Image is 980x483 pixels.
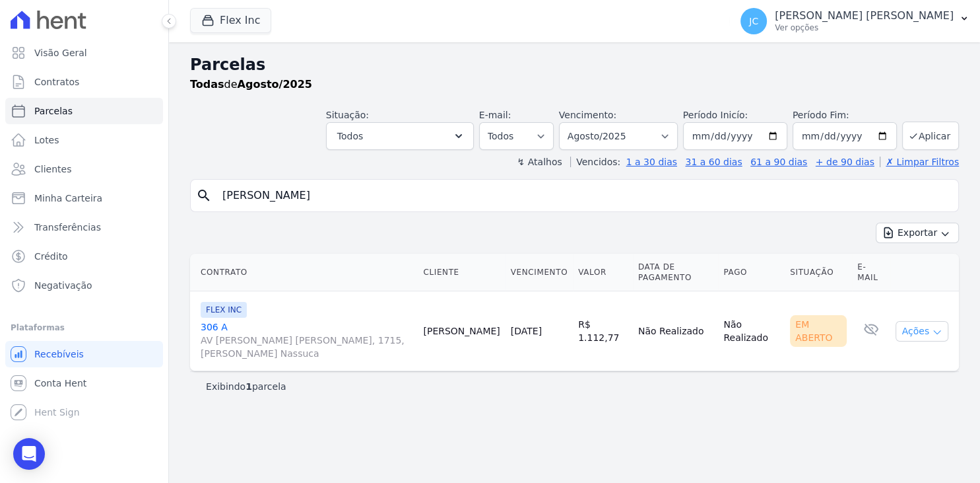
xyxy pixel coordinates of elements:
[718,291,785,371] td: Não Realizado
[852,254,890,291] th: E-mail
[201,334,412,360] span: AV [PERSON_NAME] [PERSON_NAME], 1715, [PERSON_NAME] Nassuca
[206,380,286,393] p: Exibindo parcela
[880,157,959,167] a: ✗ Limpar Filtros
[418,291,505,371] td: [PERSON_NAME]
[573,291,633,371] td: R$ 1.112,77
[785,254,852,291] th: Situação
[34,279,92,292] span: Negativação
[5,127,163,153] a: Lotes
[190,53,959,77] h2: Parcelas
[573,254,633,291] th: Valor
[418,254,505,291] th: Cliente
[793,108,897,122] label: Período Fim:
[326,110,369,120] label: Situação:
[775,22,954,33] p: Ver opções
[34,377,86,390] span: Conta Hent
[34,221,101,234] span: Transferências
[5,370,163,396] a: Conta Hent
[34,75,79,89] span: Contratos
[718,254,785,291] th: Pago
[626,157,677,167] a: 1 a 30 dias
[559,110,616,120] label: Vencimento:
[5,98,163,124] a: Parcelas
[245,381,252,392] b: 1
[517,157,562,167] label: ↯ Atalhos
[34,133,59,147] span: Lotes
[326,122,474,150] button: Todos
[34,192,102,205] span: Minha Carteira
[190,254,418,291] th: Contrato
[730,3,980,40] button: JC [PERSON_NAME] [PERSON_NAME] Ver opções
[479,110,511,120] label: E-mail:
[337,128,363,144] span: Todos
[196,188,212,204] i: search
[238,78,312,91] strong: Agosto/2025
[214,182,953,209] input: Buscar por nome do lote ou do cliente
[5,40,163,66] a: Visão Geral
[13,438,45,470] div: Open Intercom Messenger
[34,348,84,361] span: Recebíveis
[750,157,807,167] a: 61 a 90 dias
[190,77,312,93] p: de
[34,46,87,59] span: Visão Geral
[683,110,748,120] label: Período Inicío:
[5,69,163,95] a: Contratos
[34,250,68,263] span: Crédito
[201,302,247,318] span: FLEX INC
[896,321,948,342] button: Ações
[876,223,959,243] button: Exportar
[5,341,163,367] a: Recebíveis
[902,122,959,150] button: Aplicar
[34,163,71,176] span: Clientes
[5,272,163,299] a: Negativação
[511,326,542,336] a: [DATE]
[34,104,73,118] span: Parcelas
[201,320,412,360] a: 306 AAV [PERSON_NAME] [PERSON_NAME], 1715, [PERSON_NAME] Nassuca
[190,78,224,91] strong: Todas
[775,9,954,22] p: [PERSON_NAME] [PERSON_NAME]
[5,243,163,270] a: Crédito
[749,17,758,26] span: JC
[816,157,874,167] a: + de 90 dias
[5,156,163,182] a: Clientes
[685,157,742,167] a: 31 a 60 dias
[633,254,719,291] th: Data de Pagamento
[5,185,163,211] a: Minha Carteira
[506,254,573,291] th: Vencimento
[633,291,719,371] td: Não Realizado
[190,8,271,33] button: Flex Inc
[570,157,620,167] label: Vencidos:
[790,315,847,347] div: Em Aberto
[11,320,158,336] div: Plataformas
[5,214,163,241] a: Transferências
